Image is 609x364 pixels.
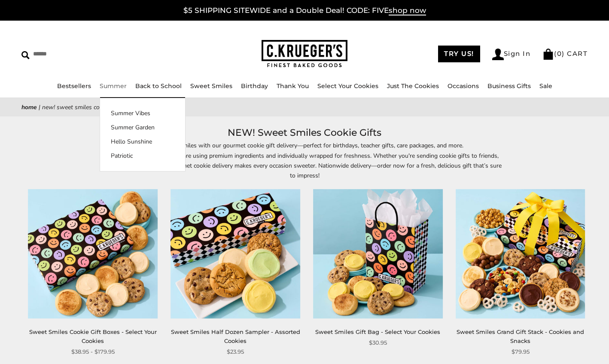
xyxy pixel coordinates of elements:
[29,328,157,344] a: Sweet Smiles Cookie Gift Boxes - Select Your Cookies
[512,347,530,356] span: $79.95
[317,82,378,90] a: Select Your Cookies
[315,328,440,335] a: Sweet Smiles Gift Bag - Select Your Cookies
[171,328,300,344] a: Sweet Smiles Half Dozen Sampler - Assorted Cookies
[456,189,585,319] img: Sweet Smiles Grand Gift Stack - Cookies and Snacks
[71,347,115,356] span: $38.95 - $179.95
[42,103,124,111] span: NEW! Sweet Smiles Cookie Gifts
[183,6,426,15] a: $5 SHIPPING SITEWIDE and a Double Deal! CODE: FIVEshop now
[34,125,575,141] h1: NEW! Sweet Smiles Cookie Gifts
[227,347,244,356] span: $23.95
[241,82,268,90] a: Birthday
[387,82,439,90] a: Just The Cookies
[542,49,554,60] img: Bag
[100,109,185,118] a: Summer Vibes
[457,328,584,344] a: Sweet Smiles Grand Gift Stack - Cookies and Snacks
[107,141,502,180] p: Send sweet smiles with our gourmet cookie gift delivery—perfect for birthdays, teacher gifts, car...
[100,151,185,160] a: Patriotic
[539,82,552,90] a: Sale
[28,189,158,319] img: Sweet Smiles Cookie Gift Boxes - Select Your Cookies
[313,189,443,319] img: Sweet Smiles Gift Bag - Select Your Cookies
[100,123,185,132] a: Summer Garden
[21,103,37,111] a: Home
[448,82,479,90] a: Occasions
[171,189,300,319] img: Sweet Smiles Half Dozen Sampler - Assorted Cookies
[100,137,185,146] a: Hello Sunshine
[438,46,480,62] a: TRY US!
[21,102,588,112] nav: breadcrumbs
[262,40,347,68] img: C.KRUEGER'S
[542,49,588,58] a: (0) CART
[487,82,531,90] a: Business Gifts
[57,82,91,90] a: Bestsellers
[21,51,30,59] img: Search
[369,338,387,347] span: $30.95
[557,49,562,58] span: 0
[389,6,426,15] span: shop now
[39,103,40,111] span: |
[492,49,504,60] img: Account
[135,82,182,90] a: Back to School
[277,82,309,90] a: Thank You
[100,82,127,90] a: Summer
[21,47,154,61] input: Search
[190,82,232,90] a: Sweet Smiles
[492,49,531,60] a: Sign In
